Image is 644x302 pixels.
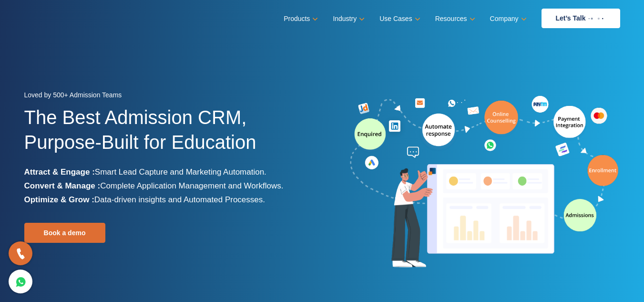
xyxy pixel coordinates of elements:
a: Let’s Talk [542,9,620,28]
span: Smart Lead Capture and Marketing Automation. [95,167,266,177]
a: Company [490,12,525,26]
h1: The Best Admission CRM, Purpose-Built for Education [24,105,315,165]
b: Attract & Engage : [24,167,95,177]
b: Convert & Manage : [24,181,101,190]
a: Products [284,12,316,26]
span: Data-driven insights and Automated Processes. [94,195,265,204]
a: Use Cases [379,12,418,26]
b: Optimize & Grow : [24,195,94,204]
a: Resources [435,12,473,26]
div: Loved by 500+ Admission Teams [24,88,315,105]
a: Book a demo [24,223,105,243]
span: Complete Application Management and Workflows. [100,181,283,190]
img: admission-software-home-page-header [348,94,620,271]
a: Industry [333,12,363,26]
